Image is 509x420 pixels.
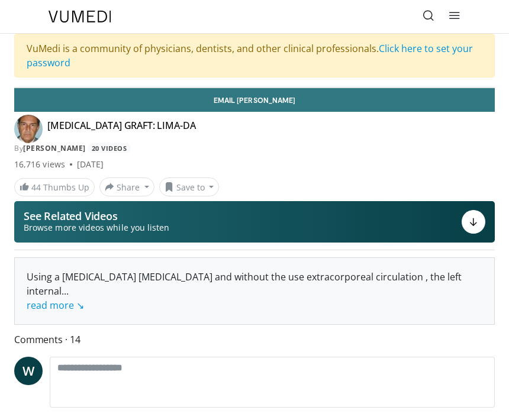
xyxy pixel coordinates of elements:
button: Share [99,177,154,196]
div: VuMedi is a community of physicians, dentists, and other clinical professionals. [14,34,495,77]
h4: [MEDICAL_DATA] GRAFT: LIMA-DA [47,119,195,138]
a: W [14,357,43,385]
span: Comments 14 [14,332,495,347]
button: See Related Videos Browse more videos while you listen [14,201,495,243]
span: 16,716 views [14,159,65,170]
img: VuMedi Logo [49,11,111,22]
div: [DATE] [77,159,104,170]
p: See Related Videos [24,210,169,222]
button: Save to [159,177,220,196]
div: Using a [MEDICAL_DATA] [MEDICAL_DATA] and without the use extracorporeal circulation , the left i... [27,270,482,312]
div: By [14,143,495,154]
a: read more ↘ [27,299,84,312]
img: Avatar [14,115,43,143]
a: [PERSON_NAME] [23,143,86,153]
a: Email [PERSON_NAME] [14,88,495,112]
span: 44 [31,182,41,193]
a: 20 Videos [88,143,131,153]
a: 44 Thumbs Up [14,178,95,196]
span: Browse more videos while you listen [24,222,169,234]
